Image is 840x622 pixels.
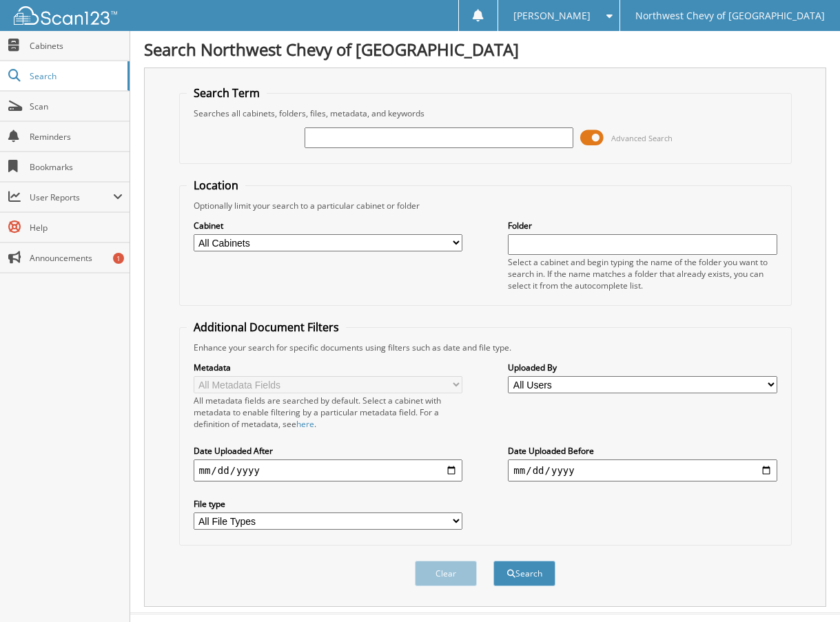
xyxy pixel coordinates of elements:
[194,395,462,430] div: All metadata fields are searched by default. Select a cabinet with metadata to enable filtering b...
[30,252,123,264] span: Announcements
[14,6,117,25] img: scan123-logo-white.svg
[194,498,462,510] label: File type
[144,38,826,61] h1: Search Northwest Chevy of [GEOGRAPHIC_DATA]
[187,320,346,335] legend: Additional Document Filters
[513,12,591,20] span: [PERSON_NAME]
[30,131,123,143] span: Reminders
[415,561,477,586] button: Clear
[508,459,777,481] input: end
[194,362,462,373] label: Metadata
[508,362,777,373] label: Uploaded By
[187,107,784,119] div: Searches all cabinets, folders, files, metadata, and keywords
[30,222,123,234] span: Help
[194,459,462,481] input: start
[194,220,462,231] label: Cabinet
[508,256,777,291] div: Select a cabinet and begin typing the name of the folder you want to search in. If the name match...
[30,70,121,82] span: Search
[187,200,784,211] div: Optionally limit your search to a particular cabinet or folder
[30,40,123,52] span: Cabinets
[187,85,267,101] legend: Search Term
[113,253,124,264] div: 1
[194,445,462,457] label: Date Uploaded After
[493,561,555,586] button: Search
[30,161,123,173] span: Bookmarks
[296,418,314,430] a: here
[611,133,673,143] span: Advanced Search
[508,220,777,231] label: Folder
[187,178,245,193] legend: Location
[30,191,113,203] span: User Reports
[30,101,123,112] span: Scan
[187,342,784,353] div: Enhance your search for specific documents using filters such as date and file type.
[635,12,825,20] span: Northwest Chevy of [GEOGRAPHIC_DATA]
[508,445,777,457] label: Date Uploaded Before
